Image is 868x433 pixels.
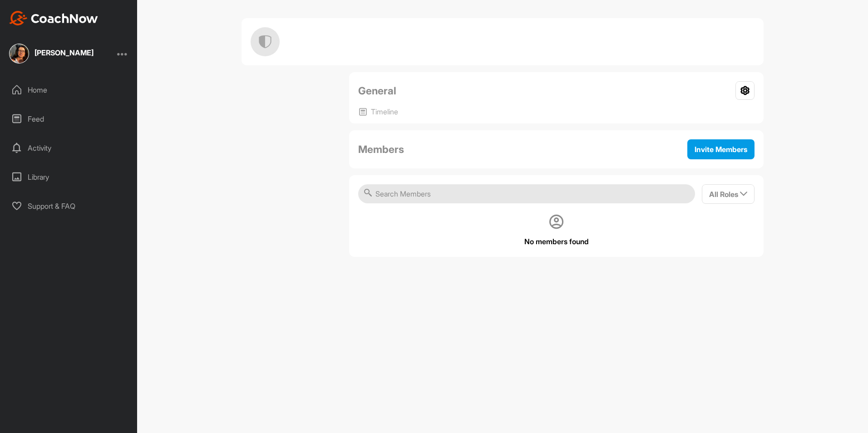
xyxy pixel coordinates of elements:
h2: General [358,83,396,98]
div: Feed [5,108,133,130]
div: Home [5,79,133,101]
span: Invite Members [695,145,747,154]
div: Activity [5,137,133,159]
h2: Members [358,142,404,157]
p: No members found [524,236,589,248]
img: CoachNow [9,11,98,25]
img: group [251,27,280,56]
input: Search Members [358,184,695,203]
button: Invite Members [687,139,755,159]
img: square_077d3d82a854dbe29f2ac58e7b4a77b7.jpg [9,44,29,64]
p: Timeline [371,107,398,116]
div: Library [5,166,133,188]
div: Support & FAQ [5,195,133,217]
div: [PERSON_NAME] [35,49,94,56]
span: All Roles [709,190,747,199]
button: All Roles [702,184,755,204]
